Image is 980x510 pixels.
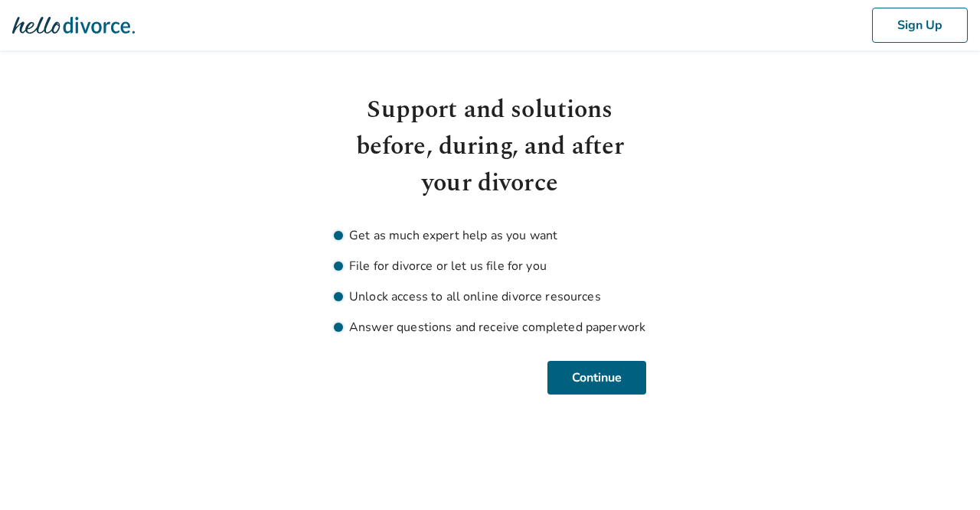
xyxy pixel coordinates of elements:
[334,226,646,245] li: Get as much expert help as you want
[334,287,646,306] li: Unlock access to all online divorce resources
[12,10,135,41] img: Hello Divorce Logo
[334,318,646,336] li: Answer questions and receive completed paperwork
[547,361,646,395] button: Continue
[334,257,646,275] li: File for divorce or let us file for you
[872,8,968,43] button: Sign Up
[334,92,646,202] h1: Support and solutions before, during, and after your divorce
